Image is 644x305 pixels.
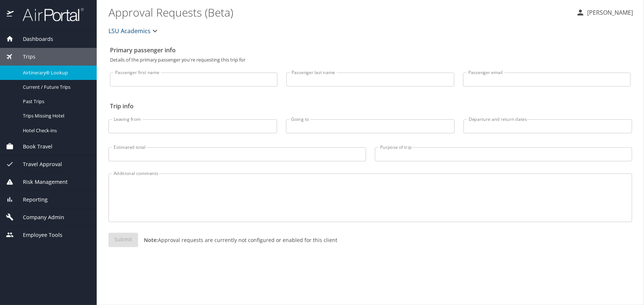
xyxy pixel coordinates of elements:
p: Approval requests are currently not configured or enabled for this client [138,236,337,244]
strong: Note: [144,236,158,243]
span: Employee Tools [14,231,62,239]
h1: Approval Requests (Beta) [109,1,570,24]
span: Book Travel [14,143,52,151]
p: Details of the primary passenger you're requesting this trip for [110,57,631,62]
span: Dashboards [14,35,53,43]
span: Travel Approval [14,160,62,168]
span: Risk Management [14,178,68,186]
span: Company Admin [14,213,64,221]
img: icon-airportal.png [7,7,14,22]
span: LSU Academics [109,26,151,36]
h2: Primary passenger info [110,44,631,56]
span: Reporting [14,196,48,204]
span: Trips [14,53,35,61]
span: Current / Future Trips [23,84,88,91]
button: LSU Academics [106,24,162,38]
span: Past Trips [23,98,88,105]
p: [PERSON_NAME] [585,8,633,17]
h2: Trip info [110,100,631,112]
span: Airtinerary® Lookup [23,69,88,76]
span: Trips Missing Hotel [23,112,88,119]
button: [PERSON_NAME] [573,6,636,19]
img: airportal-logo.png [14,7,84,22]
span: Hotel Check-ins [23,127,88,134]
